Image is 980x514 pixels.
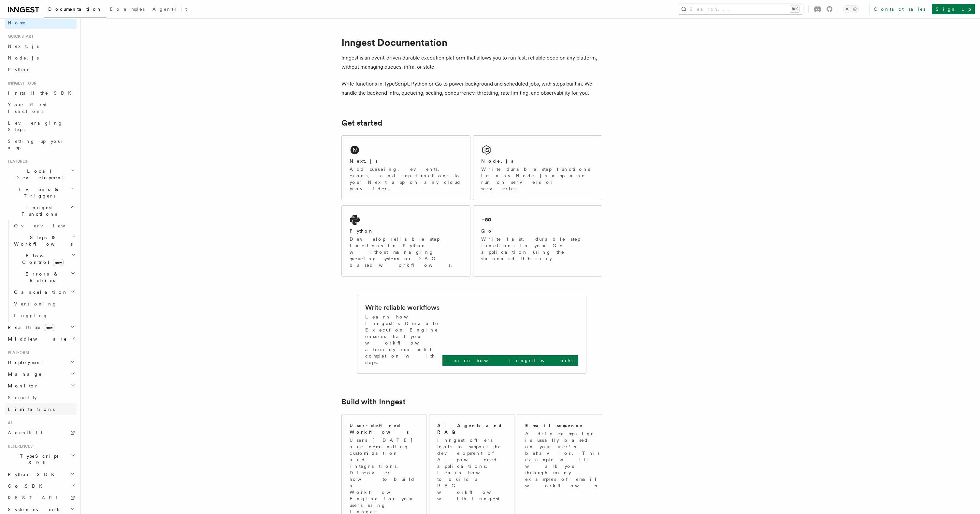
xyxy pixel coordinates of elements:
[8,20,26,26] span: Home
[481,166,594,192] p: Write durable step functions in any Node.js app and run on servers or serverless.
[8,55,39,61] span: Node.js
[5,371,42,377] span: Manage
[5,324,54,331] span: Realtime
[5,336,67,342] span: Middleware
[11,271,71,284] span: Errors & Retries
[5,403,77,415] a: Limitations
[5,135,77,154] a: Setting up your app
[5,444,33,449] span: References
[365,303,440,312] h2: Write reliable workflows
[5,117,77,135] a: Leveraging Steps
[473,205,602,277] a: GoWrite fast, durable step functions in your Go application using the standard library.
[48,7,102,12] span: Documentation
[5,64,77,75] a: Python
[5,186,71,199] span: Events & Triggers
[5,368,77,380] button: Manage
[350,158,378,164] h2: Next.js
[5,383,38,389] span: Monitor
[5,483,46,489] span: Go SDK
[341,135,470,200] a: Next.jsAdd queueing, events, crons, and step functions to your Next app on any cloud provider.
[5,202,77,220] button: Inngest Functions
[53,259,64,266] span: new
[870,4,929,14] a: Contact sales
[8,90,75,96] span: Install the SDK
[5,168,71,181] span: Local Development
[5,453,70,466] span: TypeScript SDK
[8,102,47,114] span: Your first Functions
[932,4,975,14] a: Sign Up
[350,422,418,435] h2: User-defined Workflows
[11,234,73,247] span: Steps & Workflows
[341,53,602,72] p: Inngest is an event-driven durable execution platform that allows you to run fast, reliable code ...
[5,357,77,368] button: Deployment
[5,392,77,403] a: Security
[11,310,77,321] a: Logging
[5,350,29,355] span: Platform
[8,407,55,412] span: Limitations
[5,333,77,345] button: Middleware
[5,17,77,29] a: Home
[365,314,442,366] p: Learn how Inngest's Durable Execution Engine ensures that your workflow already run until complet...
[5,40,77,52] a: Next.js
[8,44,39,49] span: Next.js
[5,480,77,492] button: Go SDK
[525,422,583,429] h2: Email sequence
[350,166,462,192] p: Add queueing, events, crons, and step functions to your Next app on any cloud provider.
[437,422,507,435] h2: AI Agents and RAG
[5,420,12,426] span: AI
[341,397,406,406] a: Build with Inngest
[5,220,77,321] div: Inngest Functions
[44,2,106,18] a: Documentation
[5,380,77,392] button: Monitor
[5,99,77,117] a: Your first Functions
[5,450,77,468] button: TypeScript SDK
[5,204,70,217] span: Inngest Functions
[11,250,77,268] button: Flow Controlnew
[44,324,54,331] span: new
[5,427,77,439] a: AgentKit
[5,87,77,99] a: Install the SDK
[11,286,77,298] button: Cancellation
[14,301,57,306] span: Versioning
[481,228,493,234] h2: Go
[11,289,68,295] span: Cancellation
[5,34,34,39] span: Quick start
[446,357,574,364] p: Learn how Inngest works
[843,5,859,13] button: Toggle dark mode
[442,355,578,366] a: Learn how Inngest works
[341,118,382,128] a: Get started
[5,183,77,202] button: Events & Triggers
[5,52,77,64] a: Node.js
[350,236,462,268] p: Develop reliable step functions in Python without managing queueing systems or DAG based workflows.
[5,321,77,333] button: Realtimenew
[5,492,77,504] a: REST API
[8,430,42,435] span: AgentKit
[5,159,27,164] span: Features
[11,220,77,232] a: Overview
[5,506,60,513] span: System events
[341,36,602,48] h1: Inngest Documentation
[437,437,507,502] p: Inngest offers tools to support the development of AI-powered applications. Learn how to build a ...
[8,120,63,132] span: Leveraging Steps
[5,471,58,478] span: Python SDK
[14,223,81,228] span: Overview
[5,359,43,366] span: Deployment
[106,2,149,18] a: Examples
[5,165,77,183] button: Local Development
[110,7,145,12] span: Examples
[5,468,77,480] button: Python SDK
[481,236,594,262] p: Write fast, durable step functions in your Go application using the standard library.
[481,158,513,164] h2: Node.js
[11,268,77,286] button: Errors & Retries
[341,79,602,98] p: Write functions in TypeScript, Python or Go to power background and scheduled jobs, with steps bu...
[14,313,48,318] span: Logging
[473,135,602,200] a: Node.jsWrite durable step functions in any Node.js app and run on servers or serverless.
[11,298,77,310] a: Versioning
[525,430,602,489] p: A drip campaign is usually based on your user's behavior. This example will walk you through many...
[11,232,77,250] button: Steps & Workflows
[8,67,32,72] span: Python
[5,81,36,86] span: Inngest tour
[8,395,37,400] span: Security
[790,6,799,12] kbd: ⌘K
[678,4,803,14] button: Search...⌘K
